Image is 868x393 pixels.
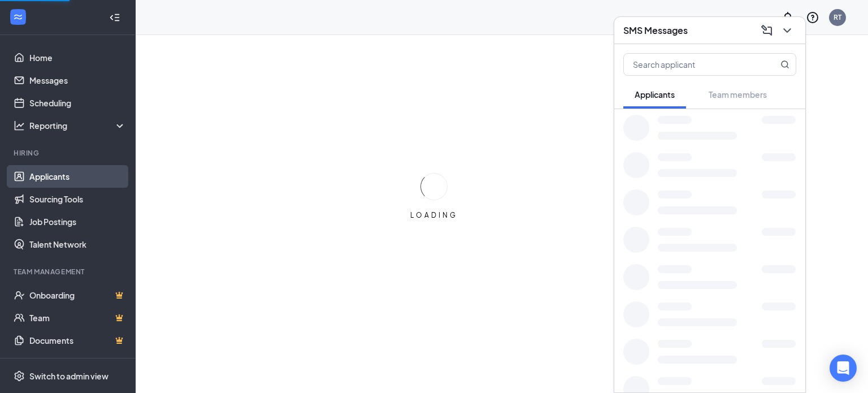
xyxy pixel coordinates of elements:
[806,11,819,24] svg: QuestionInfo
[29,370,108,382] div: Switch to admin view
[758,21,776,40] button: ComposeMessage
[709,89,767,100] span: Team members
[29,120,127,131] div: Reporting
[635,89,675,100] span: Applicants
[29,165,126,188] a: Applicants
[29,69,126,92] a: Messages
[12,11,24,23] svg: WorkstreamLogo
[29,329,126,352] a: DocumentsCrown
[780,60,789,69] svg: MagnifyingGlass
[781,11,795,24] svg: Notifications
[778,21,796,40] button: ChevronDown
[29,46,126,69] a: Home
[780,24,794,37] svg: ChevronDown
[624,54,758,75] input: Search applicant
[109,12,120,23] svg: Collapse
[29,210,126,233] a: Job Postings
[29,284,126,306] a: OnboardingCrown
[14,120,25,131] svg: Analysis
[14,370,25,382] svg: Settings
[29,188,126,210] a: Sourcing Tools
[830,355,857,382] div: Open Intercom Messenger
[623,24,688,37] h3: SMS Messages
[29,233,126,256] a: Talent Network
[14,267,124,277] div: Team Management
[834,12,841,22] div: RT
[29,92,126,114] a: Scheduling
[29,352,126,374] a: SurveysCrown
[29,306,126,329] a: TeamCrown
[406,210,462,220] div: LOADING
[14,148,124,158] div: Hiring
[760,24,774,37] svg: ComposeMessage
